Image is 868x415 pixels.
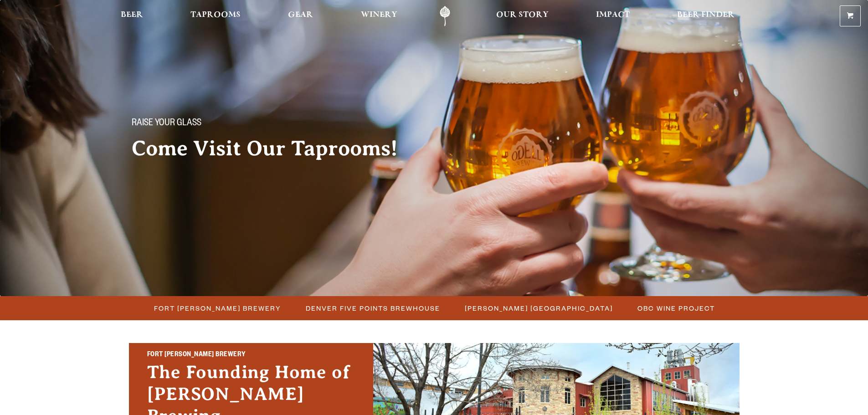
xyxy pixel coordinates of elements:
[361,11,397,19] span: Winery
[677,11,734,19] span: Beer Finder
[637,302,715,315] span: OBC Wine Project
[121,11,143,19] span: Beer
[115,6,149,26] a: Beer
[132,118,201,130] span: Raise your glass
[596,11,630,19] span: Impact
[154,302,281,315] span: Fort [PERSON_NAME] Brewery
[132,137,416,160] h2: Come Visit Our Taprooms!
[147,349,355,361] h2: Fort [PERSON_NAME] Brewery
[490,6,555,26] a: Our Story
[282,6,319,26] a: Gear
[355,6,403,26] a: Winery
[288,11,313,19] span: Gear
[496,11,549,19] span: Our Story
[590,6,636,26] a: Impact
[428,6,462,26] a: Odell Home
[185,6,247,26] a: Taprooms
[632,302,719,315] a: OBC Wine Project
[306,302,440,315] span: Denver Five Points Brewhouse
[190,11,241,19] span: Taprooms
[465,302,613,315] span: [PERSON_NAME] [GEOGRAPHIC_DATA]
[459,302,617,315] a: [PERSON_NAME] [GEOGRAPHIC_DATA]
[671,6,740,26] a: Beer Finder
[149,302,286,315] a: Fort [PERSON_NAME] Brewery
[300,302,445,315] a: Denver Five Points Brewhouse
